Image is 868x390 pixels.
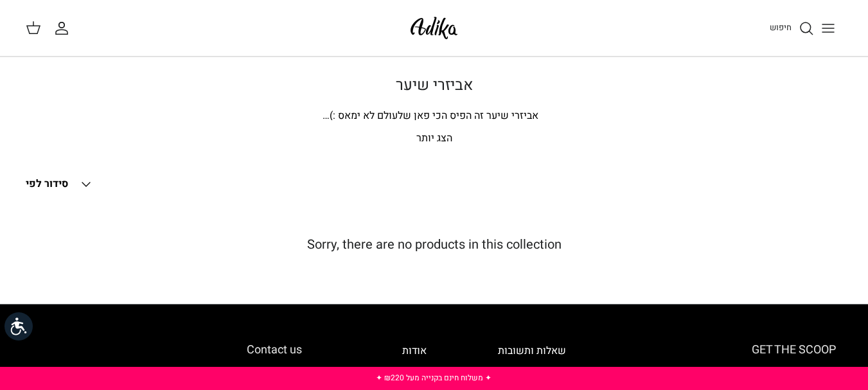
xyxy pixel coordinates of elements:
[26,237,842,253] h5: Sorry, there are no products in this collection
[26,130,842,147] p: הצג יותר
[32,343,302,357] h6: Contact us
[26,76,842,95] h1: אביזרי שיער
[770,21,792,33] span: חיפוש
[814,14,842,42] button: Toggle menu
[527,364,566,380] a: משלוחים
[177,108,691,125] p: אביזרי שיער זה הפיס הכי פאן שלעולם לא ימאס :)
[402,343,427,359] a: אודות
[637,343,836,357] h6: GET THE SCOOP
[770,21,814,36] a: חיפוש
[26,176,68,191] span: סידור לפי
[407,13,461,43] img: Adika IL
[498,343,566,359] a: שאלות ותשובות
[376,372,492,384] a: ✦ משלוח חינם בקנייה מעל ₪220 ✦
[373,364,427,380] a: תקנון החברה
[54,21,75,36] a: החשבון שלי
[26,170,94,199] button: סידור לפי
